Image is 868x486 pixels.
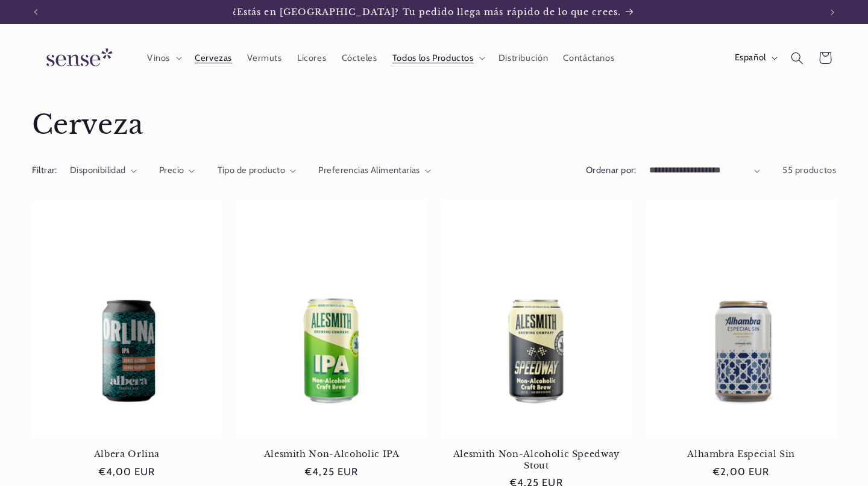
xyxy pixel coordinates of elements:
a: Distribución [491,45,556,71]
h1: Cerveza [32,108,837,142]
span: ¿Estás en [GEOGRAPHIC_DATA]? Tu pedido llega más rápido de lo que crees. [233,7,621,17]
span: Licores [297,52,326,64]
a: Alesmith Non-Alcoholic IPA [236,449,427,459]
span: Cervezas [195,52,232,64]
a: Sense [27,36,127,80]
span: Contáctanos [563,52,614,64]
button: Español [727,46,783,70]
span: Todos los Productos [392,52,474,64]
summary: Tipo de producto (0 seleccionado) [218,164,297,177]
summary: Preferencias Alimentarias (0 seleccionado) [318,164,431,177]
span: Tipo de producto [218,165,286,175]
summary: Precio [159,164,195,177]
span: Preferencias Alimentarias [318,165,420,175]
h2: Filtrar: [32,164,57,177]
a: Licores [289,45,334,71]
summary: Todos los Productos [385,45,491,71]
label: Ordenar por: [586,165,637,175]
a: Albera Orlina [32,449,222,459]
span: Cócteles [342,52,377,64]
span: Distribución [498,52,549,64]
a: Alesmith Non-Alcoholic Speedway Stout [441,449,632,471]
span: 55 productos [782,165,837,175]
span: Precio [159,165,184,175]
a: Vermuts [240,45,290,71]
summary: Búsqueda [783,44,811,72]
a: Cócteles [334,45,385,71]
span: Disponibilidad [70,165,126,175]
summary: Vinos [139,45,187,71]
span: Español [735,51,766,65]
a: Cervezas [187,45,239,71]
a: Alhambra Especial Sin [646,449,837,459]
span: Vinos [147,52,170,64]
summary: Disponibilidad (0 seleccionado) [70,164,137,177]
span: Vermuts [247,52,281,64]
img: Sense [32,41,122,75]
a: Contáctanos [556,45,622,71]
